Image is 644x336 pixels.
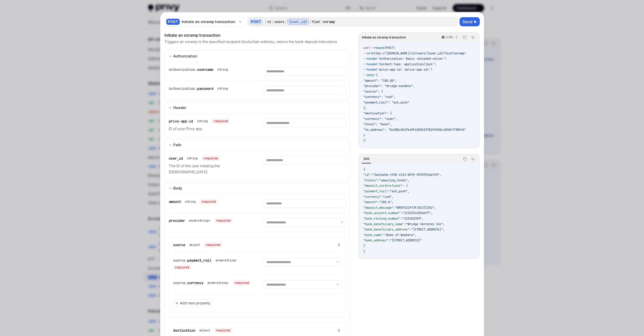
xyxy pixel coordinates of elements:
[401,217,402,221] span: :
[434,206,436,210] span: ,
[406,222,443,226] span: "Bridge Ventures Inc"
[363,178,378,182] span: "status"
[363,100,409,104] span: "payment_rail": "ach_push"
[363,211,401,215] span: "bank_account_number"
[180,301,211,306] span: Add new property
[386,46,393,50] span: POST
[169,67,230,72] div: Authorization.username
[422,217,424,221] span: ,
[169,218,233,223] div: provider
[199,328,210,332] div: object
[363,189,388,193] span: "payment_rail"
[169,199,218,204] div: amount
[363,222,404,226] span: "bank_beneficiary_name"
[363,173,370,177] span: "id"
[392,200,393,204] span: ,
[202,156,220,161] div: required
[197,86,213,91] span: password
[431,68,432,72] span: \
[164,16,245,27] button: POSTInitiate an onramp transaction
[363,84,415,88] span: "provider": "bridge-sandbox",
[379,200,392,204] span: "100.0"
[164,50,350,62] button: expand input section
[388,238,390,242] span: :
[173,265,191,270] div: required
[285,19,287,24] div: /
[393,46,395,50] span: \
[363,195,381,199] span: "currency"
[216,258,237,262] div: enum<string>
[363,90,383,94] span: "source": {
[443,227,445,232] span: ,
[169,156,183,161] span: user_id
[272,19,274,24] div: /
[173,299,213,307] button: Add new property
[173,258,251,270] div: source.payment_rail
[363,238,388,242] span: "bank_address"
[173,185,182,191] div: Body
[320,19,322,24] div: /
[431,211,432,215] span: ,
[395,206,434,210] span: "BRGFU2Z9TJPJXCS7ZZK2"
[370,173,372,177] span: :
[374,73,378,77] span: '{
[173,142,181,148] div: Path
[363,184,402,188] span: "deposit_instructions"
[363,51,372,55] span: --url
[378,57,445,61] span: 'Authorization: Basic <encoded-value>'
[362,35,406,39] span: Initiate an onramp transaction
[390,238,422,242] span: "[STREET_ADDRESS]"
[363,200,378,204] span: "amount"
[402,184,408,188] span: : {
[363,106,367,110] span: },
[233,280,251,285] div: required
[217,87,228,91] div: string
[164,39,337,44] p: Triggers an onramp to the specified recipient blockchain address, returns the bank deposit instru...
[185,200,196,204] div: string
[182,19,236,24] div: Initiate an onramp transaction
[169,199,181,204] span: amount
[464,51,466,55] span: \
[212,119,230,124] div: required
[363,244,365,248] span: }
[173,258,187,263] span: source.
[169,218,185,223] span: provider
[378,178,379,182] span: :
[207,281,229,285] div: enum<string>
[385,233,415,237] span: "Bank of Nowhere"
[173,328,195,333] span: destination
[363,62,378,66] span: --header
[267,19,271,24] div: v1
[372,51,464,55] span: https://[DOMAIN_NAME]/v1/users/{user_id}/fiat/onramp
[173,280,251,285] div: source.currency
[323,19,335,24] div: onramp
[470,34,476,41] button: Ask AI
[363,133,365,137] span: }
[460,17,480,26] button: Send
[309,19,311,24] div: /
[189,243,200,247] div: object
[401,211,402,215] span: :
[378,200,379,204] span: :
[169,86,197,91] span: Authorization.
[462,156,468,162] button: Copy the contents from the code block
[164,182,350,194] button: expand input section
[217,68,228,72] div: string
[434,62,436,66] span: \
[214,218,233,223] div: required
[463,19,472,25] span: Send
[189,219,210,223] div: enum<string>
[378,68,431,72] span: 'privy-app-id: <privy-app-id>'
[166,19,180,25] div: POST
[169,163,251,175] p: The ID of the user initiating the [DEMOGRAPHIC_DATA]
[415,233,417,237] span: ,
[445,57,447,61] span: \
[390,189,408,193] span: "ach_push"
[164,102,350,113] button: expand input section
[173,105,186,111] div: Header
[363,46,370,50] span: curl
[363,73,374,77] span: --data
[378,62,434,66] span: 'Content-Type: application/json'
[440,173,441,177] span: ,
[443,222,445,226] span: ,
